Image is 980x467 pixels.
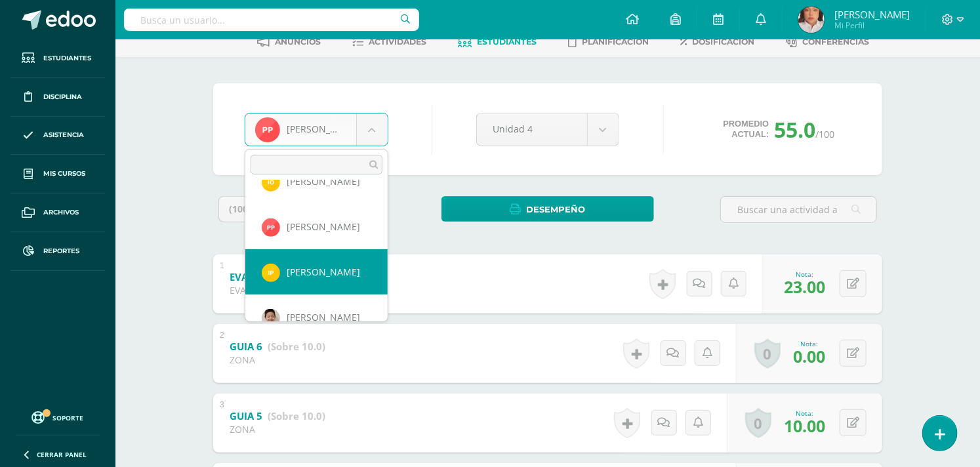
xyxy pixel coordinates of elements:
[287,311,360,323] span: [PERSON_NAME]
[287,266,360,278] span: [PERSON_NAME]
[287,220,360,233] span: [PERSON_NAME]
[262,173,280,192] img: e063142e4749cb9d0db11abbad25d0e3.png
[287,175,360,188] span: [PERSON_NAME]
[262,218,280,237] img: 477790663ea82cea816a4ca45710765a.png
[262,309,280,327] img: dec1318d0231c8c709a3e979022ac722.png
[262,264,280,282] img: 94df0a671f85b3236ec849238cc8a89a.png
